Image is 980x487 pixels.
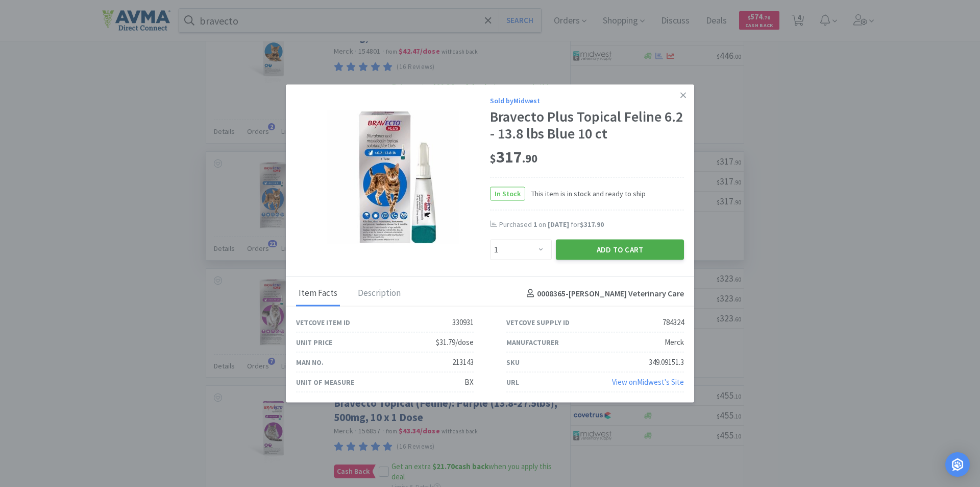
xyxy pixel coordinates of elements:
[556,240,684,260] button: Add to Cart
[490,147,537,167] span: 317
[506,377,519,388] div: URL
[525,188,646,199] span: This item is in stock and ready to ship
[612,377,684,387] a: View onMidwest's Site
[327,111,459,244] img: 528620bb0b1a44a285808ca9b77c4e62_784324.jpeg
[506,357,520,368] div: SKU
[296,281,340,307] div: Item Facts
[580,219,604,228] span: $317.90
[491,187,525,200] span: In Stock
[355,281,403,307] div: Description
[452,356,474,368] div: 213143
[464,376,474,388] div: BX
[296,377,354,388] div: Unit of Measure
[665,336,684,349] div: Merck
[523,287,684,300] h4: 0008365 - [PERSON_NAME] Veterinary Care
[490,95,684,106] div: Sold by Midwest
[296,337,332,348] div: Unit Price
[506,337,559,348] div: Manufacturer
[296,317,350,328] div: Vetcove Item ID
[452,316,474,329] div: 330931
[649,356,684,368] div: 349.09151.3
[663,316,684,329] div: 784324
[490,108,684,142] div: Bravecto Plus Topical Feline 6.2 - 13.8 lbs Blue 10 ct
[533,219,537,228] span: 1
[506,317,570,328] div: Vetcove Supply ID
[548,219,569,228] span: [DATE]
[296,357,324,368] div: Man No.
[522,151,537,166] span: . 90
[945,452,970,477] div: Open Intercom Messenger
[436,336,474,349] div: $31.79/dose
[499,219,684,229] div: Purchased on for
[490,151,496,166] span: $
